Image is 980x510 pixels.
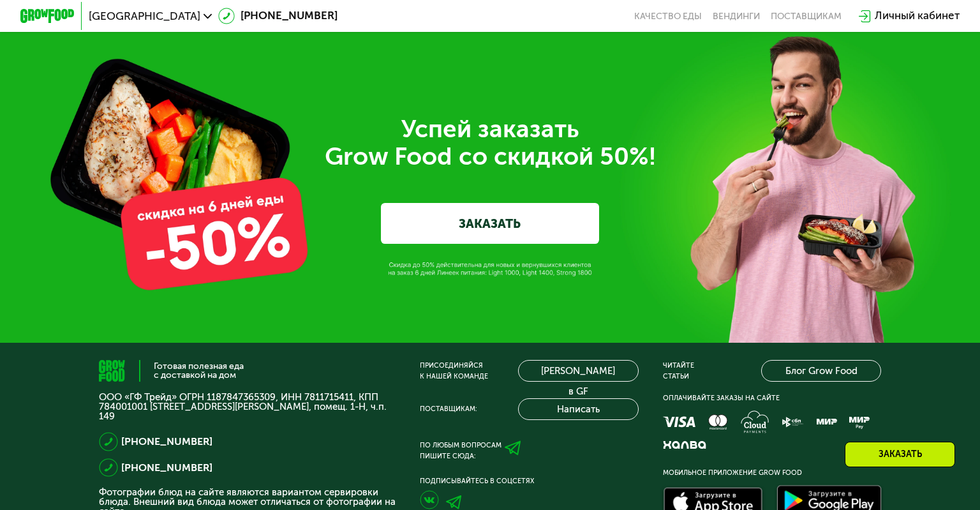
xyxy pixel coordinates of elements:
[713,11,760,22] a: Вендинги
[420,403,477,414] div: Поставщикам:
[634,11,702,22] a: Качество еды
[663,360,694,382] div: Читайте статьи
[875,8,960,24] div: Личный кабинет
[89,11,200,22] span: [GEOGRAPHIC_DATA]
[154,362,244,380] div: Готовая полезная еда с доставкой на дом
[381,203,598,244] a: ЗАКАЗАТЬ
[518,398,638,420] button: Написать
[761,360,881,382] a: Блог Grow Food
[663,393,881,403] div: Оплачивайте заказы на сайте
[121,433,212,450] a: [PHONE_NUMBER]
[99,393,396,421] p: ООО «ГФ Трейд» ОГРН 1187847365309, ИНН 7811715411, КПП 784001001 [STREET_ADDRESS][PERSON_NAME], п...
[663,467,881,478] div: Мобильное приложение Grow Food
[420,440,501,461] div: По любым вопросам пишите сюда:
[109,116,872,170] div: Успей заказать Grow Food со скидкой 50%!
[121,460,212,476] a: [PHONE_NUMBER]
[518,360,638,382] a: [PERSON_NAME] в GF
[771,11,842,22] div: поставщикам
[420,360,488,382] div: Присоединяйся к нашей команде
[218,8,337,24] a: [PHONE_NUMBER]
[845,442,955,467] div: Заказать
[420,476,638,486] div: Подписывайтесь в соцсетях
